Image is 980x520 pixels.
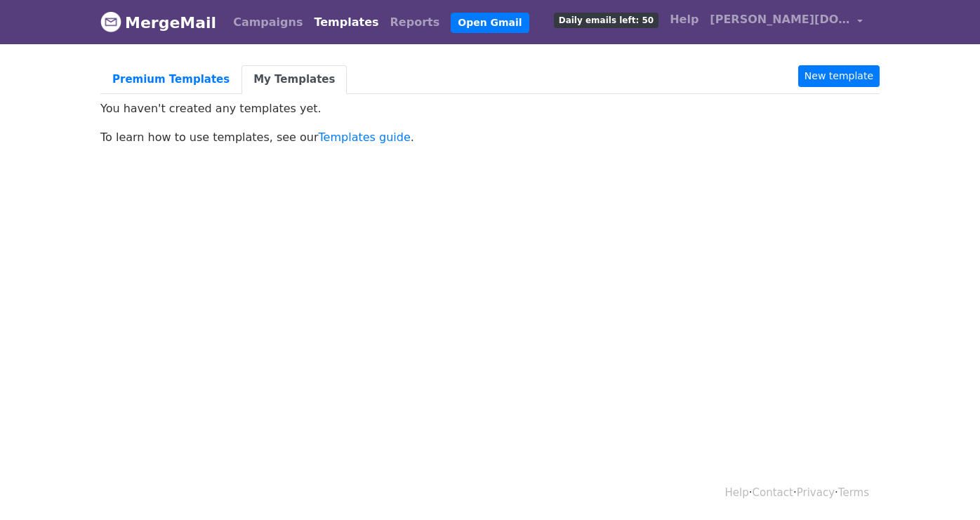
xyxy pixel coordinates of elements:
a: [PERSON_NAME][DOMAIN_NAME][EMAIL_ADDRESS][PERSON_NAME][DOMAIN_NAME] [704,6,868,39]
a: Open Gmail [451,13,529,33]
a: Contact [753,486,793,499]
a: My Templates [241,65,347,94]
a: Reports [385,8,446,36]
span: Daily emails left: 50 [554,13,658,28]
img: MergeMail logo [100,11,121,32]
a: Help [725,486,749,499]
a: New template [798,65,880,87]
a: MergeMail [100,8,216,37]
a: Premium Templates [100,65,241,94]
span: [PERSON_NAME][DOMAIN_NAME][EMAIL_ADDRESS][PERSON_NAME][DOMAIN_NAME] [710,11,850,28]
a: Daily emails left: 50 [548,6,664,34]
a: Templates guide [319,131,411,144]
p: You haven't created any templates yet. [100,101,880,116]
a: Campaigns [227,8,308,36]
p: To learn how to use templates, see our . [100,130,880,145]
a: Privacy [797,486,835,499]
a: Templates [308,8,384,36]
a: Help [664,6,704,34]
a: Terms [838,486,869,499]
